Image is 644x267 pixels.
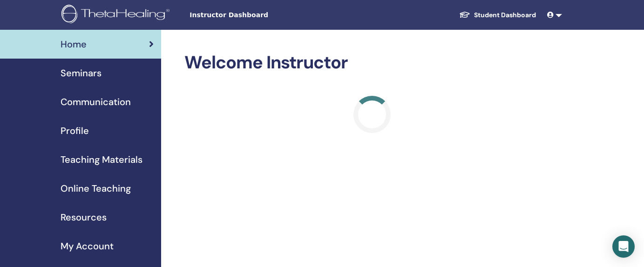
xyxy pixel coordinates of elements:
[61,124,89,138] span: Profile
[459,11,470,19] img: graduation-cap-white.svg
[61,210,107,224] span: Resources
[184,52,560,73] h2: Welcome Instructor
[61,95,131,109] span: Communication
[61,153,142,167] span: Teaching Materials
[452,7,543,24] a: Student Dashboard
[61,5,173,26] img: logo.png
[190,10,329,20] span: Instructor Dashboard
[612,235,635,258] div: Open Intercom Messenger
[61,66,102,80] span: Seminars
[61,181,131,195] span: Online Teaching
[61,37,87,51] span: Home
[61,239,114,253] span: My Account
